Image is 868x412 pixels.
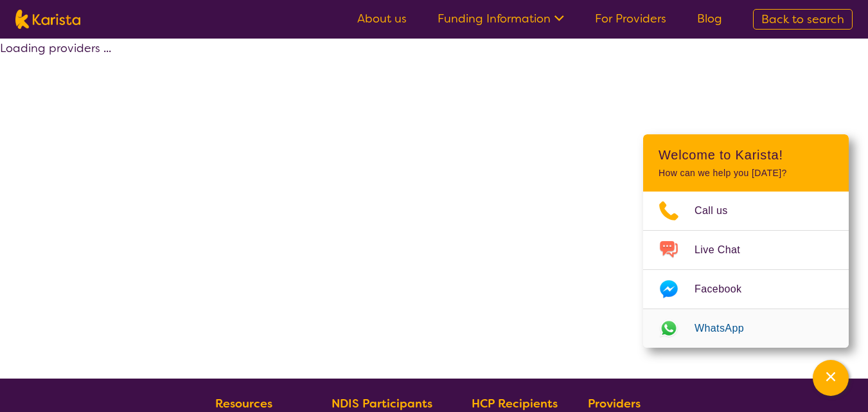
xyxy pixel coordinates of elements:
[643,192,849,348] ul: Choose channel
[215,396,272,411] b: Resources
[595,11,666,26] a: For Providers
[588,396,641,411] b: Providers
[15,10,80,29] img: Karista logo
[695,319,759,338] span: WhatsApp
[695,280,757,299] span: Facebook
[753,9,853,30] a: Back to search
[643,134,849,348] div: Channel Menu
[357,11,407,26] a: About us
[697,11,722,26] a: Blog
[813,360,849,396] button: Channel Menu
[438,11,564,26] a: Funding Information
[695,201,743,220] span: Call us
[659,147,833,163] h2: Welcome to Karista!
[472,396,558,411] b: HCP Recipients
[659,168,833,179] p: How can we help you [DATE]?
[643,309,849,348] a: Web link opens in a new tab.
[332,396,432,411] b: NDIS Participants
[695,240,756,260] span: Live Chat
[761,12,844,27] span: Back to search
